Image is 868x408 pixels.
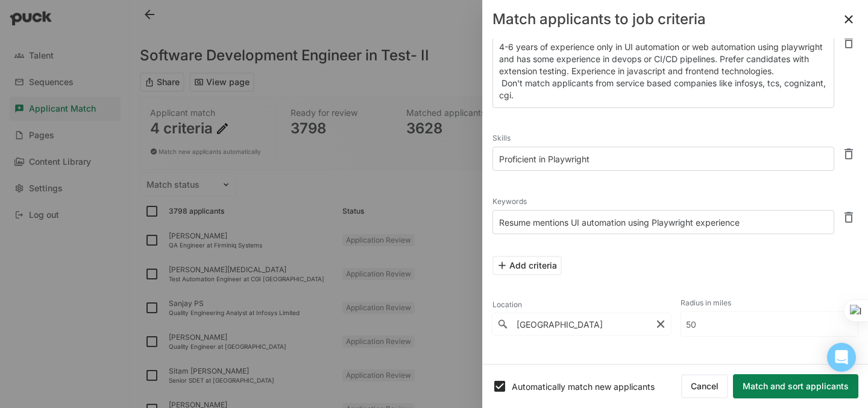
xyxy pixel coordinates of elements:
[492,193,834,210] div: Keywords
[492,36,834,108] textarea: 4-6 years of experience only in UI automation or web automation using playwright and has some exp...
[492,130,834,147] div: Skills
[492,296,671,313] div: Location
[681,295,859,311] div: Radius in miles
[827,343,856,372] div: Open Intercom Messenger
[492,147,834,171] textarea: Proficient in Playwright
[492,210,834,234] textarea: Resume mentions UI automation using Playwright experience
[681,312,858,336] input: Any
[512,381,681,392] div: Automatically match new applicants
[492,12,706,27] div: Match applicants to job criteria
[681,374,728,398] button: Cancel
[733,374,858,398] button: Match and sort applicants
[492,256,562,275] button: Add criteria
[492,313,671,335] input: Enter country, state, city, town or ZIP
[655,318,667,330] button: Clear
